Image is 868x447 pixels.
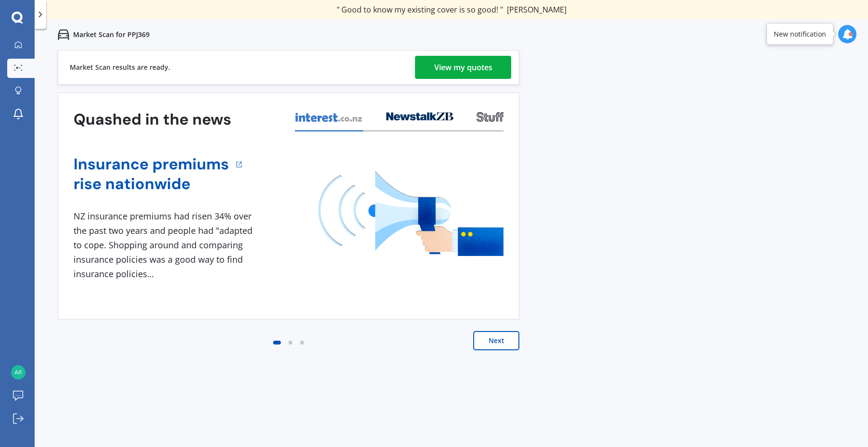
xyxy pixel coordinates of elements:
h3: Quashed in the news [74,110,231,129]
img: car.f15378c7a67c060ca3f3.svg [58,29,69,40]
div: New notification [774,29,826,39]
a: Insurance premiums [74,154,229,174]
p: Market Scan for PPJ369 [73,30,150,39]
a: View my quotes [415,56,511,79]
div: View my quotes [434,56,492,79]
button: Next [473,331,519,350]
div: NZ insurance premiums had risen 34% over the past two years and people had "adapted to cope. Shop... [74,209,256,281]
img: media image [318,171,503,256]
a: rise nationwide [74,174,229,194]
img: 42c473919c0141d573f516b954e7f83e [11,365,25,380]
div: Market Scan results are ready. [70,51,170,84]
